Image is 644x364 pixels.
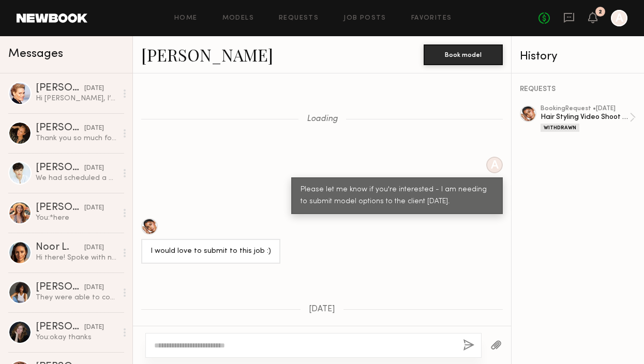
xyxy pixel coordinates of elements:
[598,9,602,15] div: 2
[36,94,117,103] div: Hi [PERSON_NAME], I’m so sorry I missed your message. I had a family emergency a couple weeks ago...
[307,115,338,124] span: Loading
[36,133,117,143] div: Thank you so much for the clarity
[541,124,579,132] div: Withdrawn
[424,44,503,65] button: Book model
[343,15,386,22] a: Job Posts
[36,282,84,293] div: [PERSON_NAME]
[36,173,117,183] div: We had scheduled a meeting on Zoom. I was ready to show up at the first one. You asked for a time...
[151,246,271,257] div: I would love to submit to this job :)
[36,203,84,213] div: [PERSON_NAME]
[541,105,636,132] a: bookingRequest •[DATE]Hair Styling Video Shoot 8/12Withdrawn
[36,213,117,223] div: You: *here
[301,184,493,208] div: Please let me know if you're interested - I am needing to submit model options to the client [DATE].
[541,112,630,122] div: Hair Styling Video Shoot 8/12
[174,15,198,22] a: Home
[520,86,636,93] div: REQUESTS
[84,203,104,213] div: [DATE]
[36,253,117,263] div: Hi there! Spoke with new book, they told me they’ve adjusted it. Sorry for any inconvenience.
[84,283,104,293] div: [DATE]
[411,15,452,22] a: Favorites
[36,123,84,133] div: [PERSON_NAME]
[36,322,84,332] div: [PERSON_NAME]
[84,124,104,133] div: [DATE]
[541,105,630,112] div: booking Request • [DATE]
[84,243,104,253] div: [DATE]
[611,10,627,26] a: A
[36,242,84,253] div: Noor L.
[36,83,84,94] div: [PERSON_NAME]
[520,51,636,63] div: History
[424,50,503,58] a: Book model
[36,332,117,342] div: You: okay thanks
[309,305,335,314] span: [DATE]
[36,163,84,173] div: [PERSON_NAME]
[84,84,104,94] div: [DATE]
[8,48,63,60] span: Messages
[141,43,273,66] a: [PERSON_NAME]
[36,293,117,302] div: They were able to correct it for me! :)
[222,15,254,22] a: Models
[279,15,319,22] a: Requests
[84,323,104,332] div: [DATE]
[84,163,104,173] div: [DATE]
